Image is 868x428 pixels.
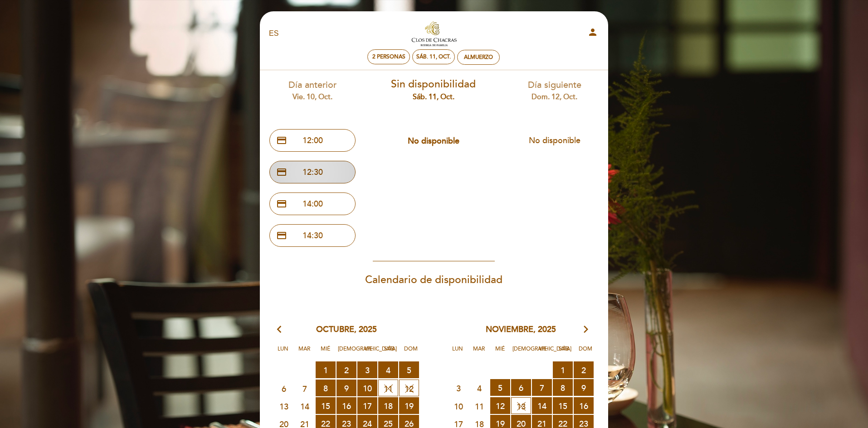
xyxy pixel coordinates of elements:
[365,274,502,286] span: Calendario de disponibilidad
[259,79,366,102] div: Día anterior
[574,361,594,378] span: 2
[380,92,488,102] div: sáb. 11, oct.
[274,398,294,414] span: 13
[269,192,356,215] button: credit_card 14:00
[449,344,467,361] span: Lun
[269,161,356,183] button: credit_card 12:30
[269,224,356,247] button: credit_card 14:30
[511,379,531,396] span: 6
[587,27,598,38] i: person
[316,397,336,414] span: 15
[378,380,398,396] span: 11
[372,53,405,60] span: 2 personas
[336,380,356,396] span: 9
[399,361,419,378] span: 5
[274,344,292,361] span: Lun
[399,397,419,414] span: 19
[402,344,420,361] span: Dom
[357,380,377,396] span: 10
[359,344,377,361] span: Vie
[555,344,573,361] span: Sáb
[469,380,489,396] span: 4
[574,379,594,396] span: 9
[574,397,594,414] span: 16
[532,397,552,414] span: 14
[338,344,356,361] span: [DEMOGRAPHIC_DATA]
[491,344,509,361] span: Mié
[316,361,336,378] span: 1
[316,324,377,336] span: octubre, 2025
[553,361,573,378] span: 1
[416,53,451,60] div: sáb. 11, oct.
[316,380,336,396] span: 8
[486,324,556,336] span: noviembre, 2025
[276,198,287,209] span: credit_card
[269,129,356,152] button: credit_card 12:00
[295,344,313,361] span: Mar
[277,324,285,336] i: arrow_back_ios
[464,54,493,61] div: Almuerzo
[276,135,287,146] span: credit_card
[449,398,468,414] span: 10
[357,361,377,378] span: 3
[576,344,595,361] span: Dom
[449,380,468,396] span: 3
[512,129,598,152] button: No disponible
[532,379,552,396] span: 7
[380,344,399,361] span: Sáb
[501,92,608,102] div: dom. 12, oct.
[470,344,488,361] span: Mar
[511,397,531,414] span: 13
[490,397,510,414] span: 12
[336,361,356,378] span: 2
[259,92,366,102] div: vie. 10, oct.
[377,21,490,46] a: Clos Restó
[582,324,590,336] i: arrow_forward_ios
[391,78,476,91] span: Sin disponibilidad
[501,79,608,102] div: Día siguiente
[295,398,315,414] span: 14
[490,379,510,396] span: 5
[378,361,398,378] span: 4
[274,380,294,397] span: 6
[378,397,398,414] span: 18
[336,397,356,414] span: 16
[317,344,335,361] span: Mié
[512,344,531,361] span: [DEMOGRAPHIC_DATA]
[295,380,315,397] span: 7
[276,230,287,241] span: credit_card
[399,380,419,396] span: 12
[553,379,573,396] span: 8
[587,27,598,41] button: person
[408,136,459,146] span: No disponible
[357,397,377,414] span: 17
[553,397,573,414] span: 15
[276,167,287,178] span: credit_card
[534,344,552,361] span: Vie
[390,130,477,152] button: No disponible
[469,398,489,414] span: 11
